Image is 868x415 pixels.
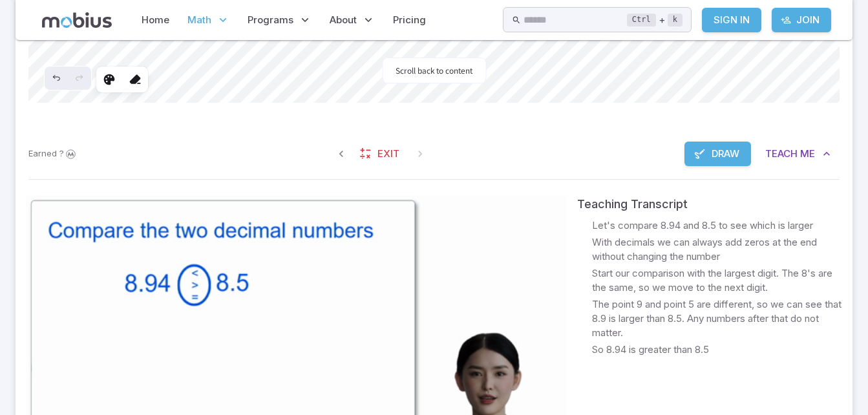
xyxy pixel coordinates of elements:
[592,297,842,340] p: The point 9 and point 5 are different, so we can see that 8.9 is larger than 8.5. Any numbers aft...
[627,14,656,27] kbd: Ctrl
[377,147,399,161] span: Exit
[592,235,842,264] p: With decimals we can always add zeros at the end without changing the number
[684,142,751,166] button: Draw
[353,142,408,166] a: Exit
[702,8,761,32] a: Sign In
[592,218,813,233] p: Let's compare 8.94 and 8.5 to see which is larger
[123,68,147,91] label: Erase All
[668,14,683,27] kbd: k
[765,147,798,161] span: Teach
[389,5,430,35] a: Pricing
[756,142,840,166] button: TeachMe
[59,147,64,160] span: ?
[98,68,121,91] label: Tool Settings
[577,195,842,213] div: Teaching Transcript
[248,13,293,27] span: Programs
[330,142,353,165] span: Previous Question
[800,147,815,161] span: Me
[68,67,91,90] button: Redo
[138,5,173,35] a: Home
[408,142,432,165] span: On Latest Question
[187,13,211,27] span: Math
[28,147,57,160] span: Earned
[45,67,68,90] button: Undo
[592,343,709,357] p: So 8.94 is greater than 8.5
[592,266,842,295] p: Start our comparison with the largest digit. The 8's are the same, so we move to the next digit.
[627,12,683,28] div: +
[712,147,739,161] span: Draw
[772,8,831,32] a: Join
[28,147,78,160] p: Sign In to earn Mobius dollars
[382,58,486,83] button: Scroll back to content
[330,13,357,27] span: About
